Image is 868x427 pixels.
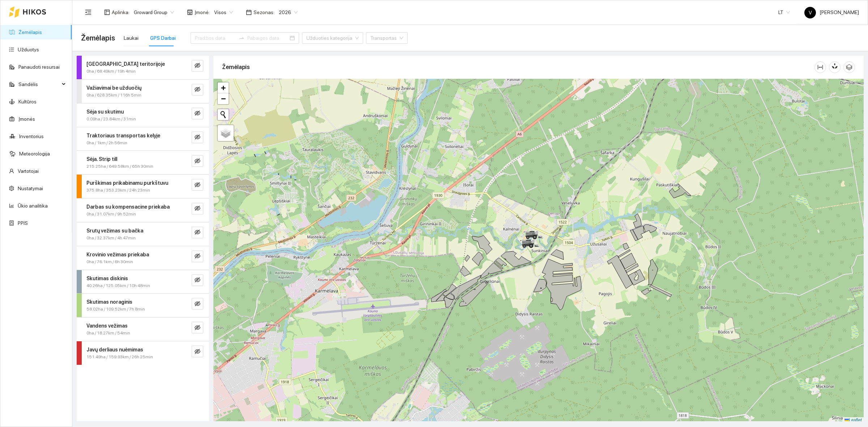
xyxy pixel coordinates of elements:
[77,294,209,317] div: Skutimas noraginis58.02ha / 109.52km / 7h 8mineye-invisible
[192,322,203,333] button: eye-invisible
[221,94,226,103] span: −
[86,156,117,162] strong: Sėja. Strip till
[86,163,153,170] span: 215.25ha / 649.58km / 65h 30min
[844,418,862,423] a: Leaflet
[195,158,200,165] span: eye-invisible
[195,325,200,332] span: eye-invisible
[239,35,244,41] span: swap-right
[86,228,143,234] strong: Srutų vežimas su bačka
[187,9,193,15] span: shop
[86,204,170,210] strong: Darbas su kompensacine priekaba
[192,155,203,167] button: eye-invisible
[86,323,128,329] strong: Vandens vežimas
[804,9,859,15] span: [PERSON_NAME]
[192,298,203,309] button: eye-invisible
[77,317,209,341] div: Vandens vežimas0ha / 18.27km / 54mineye-invisible
[192,132,203,143] button: eye-invisible
[195,8,210,16] span: Įmonė :
[86,252,149,257] strong: Krovinio vežimas priekaba
[192,60,203,72] button: eye-invisible
[195,253,200,260] span: eye-invisible
[195,349,200,355] span: eye-invisible
[218,93,229,104] a: Zoom out
[77,222,209,246] div: Srutų vežimas su bačka0ha / 32.37km / 4h 47mineye-invisible
[192,346,203,357] button: eye-invisible
[77,175,209,198] div: Purškimas prikabinamu purkštuvu375.8ha / 353.23km / 24h 23mineye-invisible
[77,341,209,365] div: Javų derliaus nuėmimas151.49ha / 159.93km / 26h 25mineye-invisible
[77,246,209,270] div: Krovinio vežimas priekaba0ha / 76.1km / 6h 30mineye-invisible
[195,301,200,308] span: eye-invisible
[192,251,203,262] button: eye-invisible
[192,203,203,214] button: eye-invisible
[815,64,826,70] span: column-width
[86,330,130,337] span: 0ha / 18.27km / 54min
[195,205,200,212] span: eye-invisible
[86,299,132,305] strong: Skutimas noraginis
[222,57,814,77] div: Žemėlapis
[77,103,209,127] div: Sėja su skutimu0.09ha / 23.84km / 31mineye-invisible
[86,109,124,115] strong: Sėja su skutimu
[86,61,165,67] strong: [GEOGRAPHIC_DATA] teritorijoje
[86,276,128,281] strong: Skutimas diskinis
[192,274,203,286] button: eye-invisible
[18,185,43,191] a: Nustatymai
[18,77,60,91] span: Sandėlis
[195,34,236,42] input: Pradžios data
[247,34,288,42] input: Pabaigos data
[195,86,200,93] span: eye-invisible
[192,108,203,119] button: eye-invisible
[77,198,209,222] div: Darbas su kompensacine priekaba0ha / 31.07km / 9h 52mineye-invisible
[195,110,200,117] span: eye-invisible
[112,8,129,16] span: Aplinka :
[195,229,200,236] span: eye-invisible
[86,347,143,353] strong: Javų derliaus nuėmimas
[214,7,233,18] span: Visos
[778,7,790,18] span: LT
[86,211,136,218] span: 0ha / 31.07km / 9h 52min
[86,180,168,186] strong: Purškimas prikabinamu purkštuvu
[134,7,174,18] span: Groward Group
[77,127,209,151] div: Traktoriaus transportas kelyje0ha / 1km / 2h 56mineye-invisible
[86,68,136,75] span: 0ha / 68.49km / 19h 4min
[19,151,50,157] a: Meteorologija
[81,5,95,20] button: menu-fold
[124,34,139,42] div: Laukai
[195,63,200,69] span: eye-invisible
[192,179,203,191] button: eye-invisible
[77,270,209,294] div: Skutimas diskinis40.26ha / 125.05km / 10h 48mineye-invisible
[86,85,141,91] strong: Važiavimai be užduočių
[254,8,275,16] span: Sezonas :
[81,32,115,44] span: Žemėlapis
[86,306,145,313] span: 58.02ha / 109.52km / 7h 8min
[77,56,209,79] div: [GEOGRAPHIC_DATA] teritorijoje0ha / 68.49km / 19h 4mineye-invisible
[218,125,234,141] a: Layers
[221,83,226,92] span: +
[809,7,812,18] span: V
[18,99,37,104] a: Kultūros
[150,34,176,42] div: GPS Darbai
[18,203,48,209] a: Ūkio analitika
[18,47,39,52] a: Užduotys
[77,151,209,174] div: Sėja. Strip till215.25ha / 649.58km / 65h 30mineye-invisible
[86,187,150,194] span: 375.8ha / 353.23km / 24h 23min
[18,168,39,174] a: Vartotojai
[86,133,160,138] strong: Traktoriaus transportas kelyje
[86,116,136,123] span: 0.09ha / 23.84km / 31min
[85,9,92,16] span: menu-fold
[246,9,252,15] span: calendar
[19,133,44,139] a: Inventorius
[218,82,229,93] a: Zoom in
[86,92,141,99] span: 0ha / 628.35km / 116h 5min
[192,84,203,95] button: eye-invisible
[86,259,133,265] span: 0ha / 76.1km / 6h 30min
[195,182,200,189] span: eye-invisible
[218,109,229,120] button: Initiate a new search
[195,134,200,141] span: eye-invisible
[18,220,28,226] a: PPIS
[192,227,203,238] button: eye-invisible
[77,80,209,103] div: Važiavimai be užduočių0ha / 628.35km / 116h 5mineye-invisible
[18,64,60,70] a: Panaudoti resursai
[86,140,127,146] span: 0ha / 1km / 2h 56min
[86,282,150,289] span: 40.26ha / 125.05km / 10h 48min
[104,9,110,15] span: layout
